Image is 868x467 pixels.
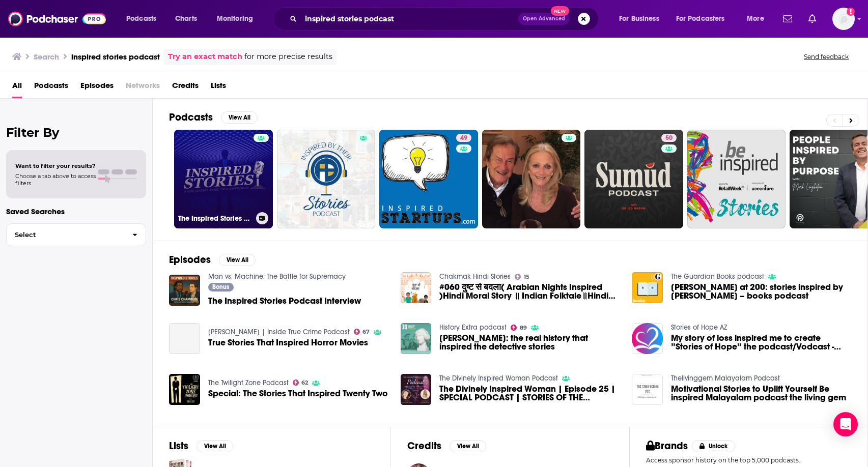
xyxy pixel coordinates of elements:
[833,412,858,436] div: Open Intercom Messenger
[779,10,796,27] a: Show notifications dropdown
[612,11,672,27] button: open menu
[6,125,146,140] h2: Filter By
[169,253,256,266] a: EpisodesView All
[671,272,764,281] a: The Guardian Books podcast
[676,12,725,26] span: For Podcasters
[832,8,855,30] img: User Profile
[646,456,851,464] p: Access sponsor history on the top 5,000 podcasts.
[34,77,68,98] a: Podcasts
[801,52,852,61] button: Send feedback
[665,133,673,143] span: 50
[169,253,211,266] h2: Episodes
[439,323,507,332] a: History Extra podcast
[6,207,146,216] p: Saved Searches
[12,77,22,98] span: All
[8,9,106,28] a: Podchaser - Follow, Share and Rate Podcasts
[301,11,518,27] input: Search podcasts, credits, & more...
[71,52,160,62] h3: inspired stories podcast
[692,440,735,452] button: Unlock
[551,6,569,16] span: New
[7,231,124,238] span: Select
[379,130,478,228] a: 49
[401,374,432,405] img: The Divinely Inspired Woman | Episode 25 | SPECIAL PODCAST | STORIES OF THE GODDESS: DIVINE FEMIN...
[671,283,851,300] a: Charlotte Brontë at 200: stories inspired by Jane Eyre – books podcast
[293,380,309,386] a: 62
[401,323,432,354] img: Sherlock Holmes: the real history that inspired the detective stories
[439,283,620,300] a: #060 दुष्ट से बदला( Arabian Nights Inspired )Hindi Moral Story ॥ Indian Folktale॥Hindi Stories Po...
[208,328,350,336] a: Matthew Cox | Inside True Crime Podcast
[671,323,727,332] a: Stories of Hope AZ
[439,385,620,402] span: The Divinely Inspired Woman | Episode 25 | SPECIAL PODCAST | STORIES OF THE [DEMOGRAPHIC_DATA]: D...
[169,374,200,405] img: Special: The Stories That Inspired Twenty Two
[847,8,855,16] svg: Add a profile image
[439,374,558,383] a: The Divinely Inspired Woman Podcast
[671,385,851,402] a: Motivational Stories to Uplift Yourself Be inspired Malayalam podcast the living gem
[518,13,570,25] button: Open AdvancedNew
[671,283,851,300] span: [PERSON_NAME] at 200: stories inspired by [PERSON_NAME] – books podcast
[210,11,266,27] button: open menu
[520,326,527,330] span: 89
[174,130,273,228] a: The Inspired Stories Podcast
[354,329,370,335] a: 67
[169,440,233,452] a: ListsView All
[15,172,96,187] span: Choose a tab above to access filters.
[439,385,620,402] a: The Divinely Inspired Woman | Episode 25 | SPECIAL PODCAST | STORIES OF THE GODDESS: DIVINE FEMIN...
[283,7,608,31] div: Search podcasts, credits, & more...
[221,111,258,124] button: View All
[169,275,200,306] img: The Inspired Stories Podcast Interview
[169,111,213,124] h2: Podcasts
[450,440,486,452] button: View All
[169,440,188,452] h2: Lists
[126,77,160,98] span: Networks
[211,77,226,98] a: Lists
[6,223,146,246] button: Select
[439,334,620,351] span: [PERSON_NAME]: the real history that inspired the detective stories
[172,77,199,98] a: Credits
[632,272,663,303] img: Charlotte Brontë at 200: stories inspired by Jane Eyre – books podcast
[208,389,388,398] a: Special: The Stories That Inspired Twenty Two
[407,440,441,452] h2: Credits
[439,272,511,281] a: Chakmak Hindi Stories
[168,51,242,63] a: Try an exact match
[178,214,252,223] h3: The Inspired Stories Podcast
[661,134,677,142] a: 50
[632,374,663,405] a: Motivational Stories to Uplift Yourself Be inspired Malayalam podcast the living gem
[126,12,156,26] span: Podcasts
[511,325,527,331] a: 89
[524,275,529,279] span: 15
[407,440,486,452] a: CreditsView All
[740,11,777,27] button: open menu
[515,274,529,280] a: 15
[208,378,289,387] a: The Twilight Zone Podcast
[632,323,663,354] img: My story of loss inspired me to create ”Stories of Hope” the podcast/Vodcast - Christine Hotchkiss
[747,12,764,26] span: More
[671,334,851,351] a: My story of loss inspired me to create ”Stories of Hope” the podcast/Vodcast - Christine Hotchkiss
[208,338,368,347] span: True Stories That Inspired Horror Movies
[208,272,346,281] a: Man vs. Machine: The Battle for Supremacy
[301,381,308,385] span: 62
[832,8,855,30] span: Logged in as KSKristina
[80,77,114,98] span: Episodes
[197,440,233,452] button: View All
[523,16,565,21] span: Open Advanced
[460,133,467,143] span: 49
[456,134,471,142] a: 49
[439,334,620,351] a: Sherlock Holmes: the real history that inspired the detective stories
[244,51,332,63] span: for more precise results
[646,440,688,452] h2: Brands
[804,10,820,27] a: Show notifications dropdown
[362,330,370,334] span: 67
[584,130,683,228] a: 50
[15,162,96,169] span: Want to filter your results?
[401,272,432,303] img: #060 दुष्ट से बदला( Arabian Nights Inspired )Hindi Moral Story ॥ Indian Folktale॥Hindi Stories Po...
[219,254,256,266] button: View All
[832,8,855,30] button: Show profile menu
